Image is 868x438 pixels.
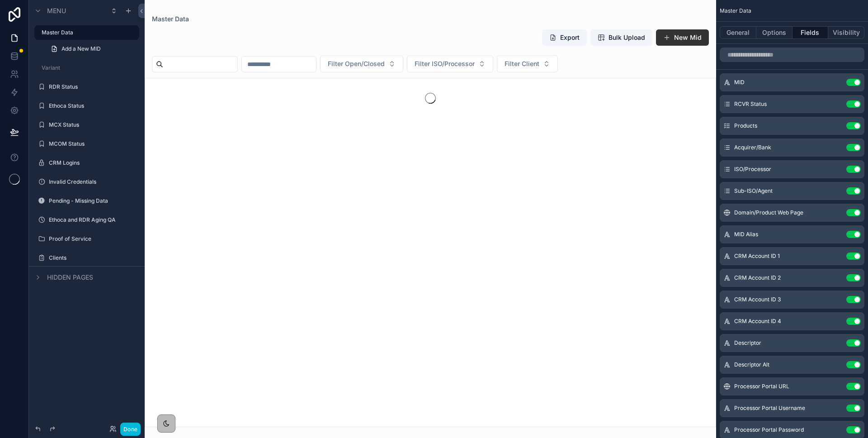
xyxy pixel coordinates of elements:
[734,144,771,151] span: Acquirer/Bank
[47,6,66,15] span: Menu
[45,42,139,56] a: Add a New MID
[734,274,781,281] span: CRM Account ID 2
[42,29,134,36] label: Master Data
[42,64,134,71] label: Variant
[49,216,134,224] label: Ethoca and RDR Aging QA
[734,209,803,216] span: Domain/Product Web Page
[734,231,758,238] span: MID Alias
[49,254,134,262] label: Clients
[49,178,134,186] label: Invalid Credentials
[793,26,829,39] button: Fields
[734,122,757,129] span: Products
[734,318,781,325] span: CRM Account ID 4
[49,159,134,167] label: CRM Logins
[49,235,134,243] label: Proof of Service
[734,166,771,173] span: ISO/Processor
[828,26,864,39] button: Visibility
[120,423,141,436] button: Done
[49,121,134,129] label: MCX Status
[720,26,756,39] button: General
[47,273,93,282] span: Hidden pages
[734,296,781,303] span: CRM Account ID 3
[49,83,134,90] label: RDR Status
[61,45,101,52] span: Add a New MID
[734,100,767,108] span: RCVR Status
[49,102,134,109] label: Ethoca Status
[756,26,793,39] button: Options
[734,361,769,368] span: Descriptor Alt
[734,405,805,412] span: Processor Portal Username
[734,252,780,260] span: CRM Account ID 1
[734,383,789,390] span: Processor Portal URL
[734,187,773,195] span: Sub-ISO/Agent
[734,79,745,86] span: MID
[49,197,134,205] label: Pending - Missing Data
[49,140,134,148] label: MCOM Status
[720,7,751,14] span: Master Data
[734,339,761,347] span: Descriptor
